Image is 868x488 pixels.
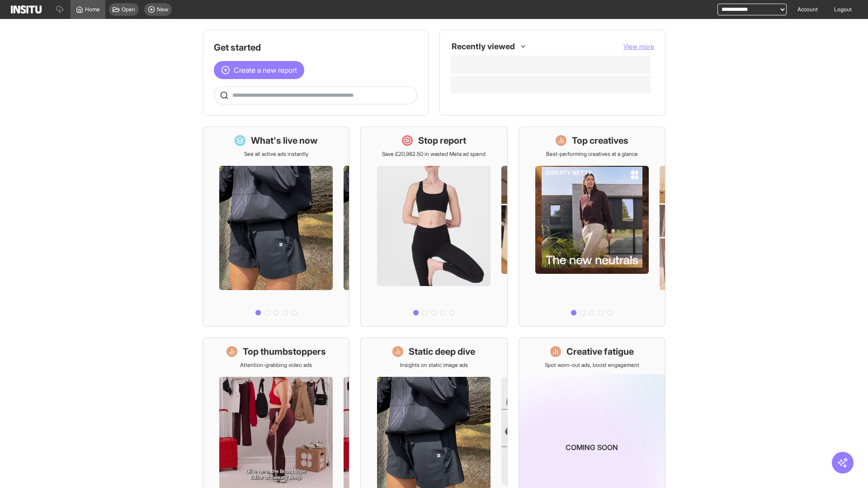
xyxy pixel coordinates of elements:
h1: Top creatives [572,134,628,147]
button: Create a new report [214,61,304,79]
h1: Top thumbstoppers [243,345,326,358]
h1: Get started [214,41,417,54]
p: Attention-grabbing video ads [240,361,312,369]
a: Top creativesBest-performing creatives at a glance [519,127,665,327]
h1: Static deep dive [409,345,475,358]
span: Home [85,6,100,13]
a: What's live nowSee all active ads instantly [203,127,349,327]
span: View more [623,42,654,50]
h1: Stop report [418,134,466,147]
p: Best-performing creatives at a glance [546,150,638,158]
p: Save £20,982.50 in wasted Meta ad spend [382,150,486,158]
span: Open [122,6,135,13]
h1: What's live now [251,134,318,147]
p: See all active ads instantly [244,150,308,158]
p: Insights on static image ads [400,361,468,369]
a: Stop reportSave £20,982.50 in wasted Meta ad spend [360,127,507,327]
span: New [157,6,168,13]
button: View more [623,42,654,51]
span: Create a new report [234,65,297,75]
img: Logo [11,5,42,14]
